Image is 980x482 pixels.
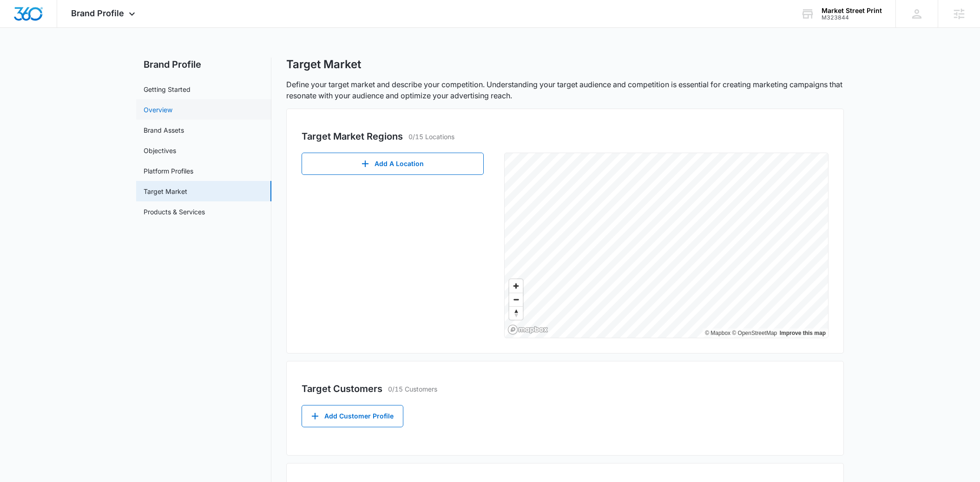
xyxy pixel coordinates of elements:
a: Objectives [144,146,176,155]
a: Platform Profiles [144,166,193,176]
p: 0/15 Locations [408,132,454,141]
a: Products & Services [144,207,205,217]
button: Zoom in [509,279,523,293]
a: Brand Assets [144,125,184,135]
button: Zoom out [509,293,523,306]
span: Zoom out [509,293,523,306]
button: Reset bearing to north [509,306,523,320]
a: Improve this map [780,330,826,336]
a: Target Market [144,186,187,196]
h1: Target Market [286,58,361,71]
button: Add A Location [302,153,484,175]
p: 0/15 Customers [388,384,437,394]
h3: Target Customers [302,382,382,396]
p: Define your target market and describe your competition. Understanding your target audience and c... [286,79,844,101]
canvas: Map [505,153,829,338]
a: OpenStreetMap [732,330,777,336]
h2: Brand Profile [136,58,271,71]
span: Brand Profile [71,8,124,18]
a: Mapbox [705,330,730,336]
a: Getting Started [144,84,191,94]
button: Add Customer Profile [302,405,403,427]
a: Mapbox homepage [507,324,548,335]
a: Overview [144,105,172,115]
h3: Target Market Regions [302,129,403,143]
div: account id [822,14,882,21]
div: account name [822,7,882,14]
